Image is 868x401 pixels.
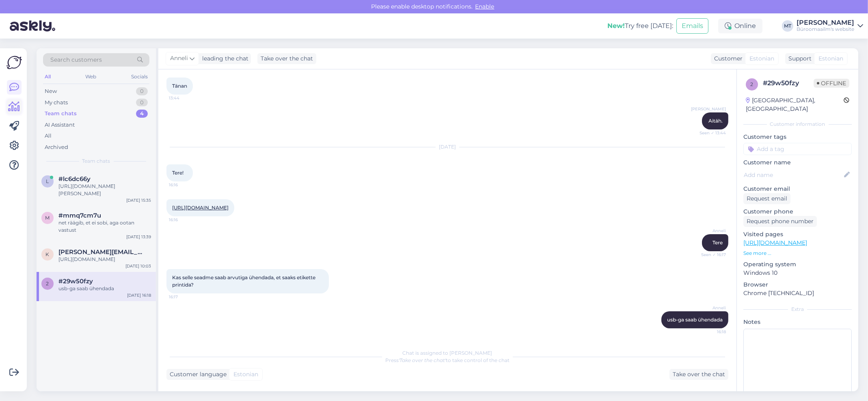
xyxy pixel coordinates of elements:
[695,305,726,311] span: Anneli
[166,370,227,379] div: Customer language
[743,260,852,269] p: Operating system
[172,83,187,89] span: Tänan
[797,19,854,26] div: [PERSON_NAME]
[6,55,22,70] img: Askly Logo
[172,274,317,288] span: Kas selle seadme saab arvutiga ühendada, et saaks etikette printida?
[708,118,723,124] span: Aitäh.
[695,329,726,335] span: 16:18
[136,87,148,95] div: 0
[743,250,852,257] p: See more ...
[691,106,726,112] span: [PERSON_NAME]
[385,357,510,363] span: Press to take control of the chat
[233,370,258,379] span: Estonian
[45,110,77,118] div: Team chats
[58,256,151,263] div: [URL][DOMAIN_NAME]
[170,54,188,63] span: Anneli
[743,318,852,326] p: Notes
[743,143,852,155] input: Add a tag
[169,95,199,101] span: 13:44
[743,121,852,128] div: Customer information
[136,99,148,107] div: 0
[785,54,812,63] div: Support
[199,54,248,63] div: leading the chat
[713,239,723,246] span: Tere
[45,143,68,151] div: Archived
[751,81,754,87] span: 2
[58,212,101,219] span: #mmq7cm7u
[46,178,49,184] span: l
[797,26,854,32] div: Büroomaailm's website
[814,79,849,88] span: Offline
[130,71,149,82] div: Socials
[743,269,852,277] p: Windows 10
[136,110,148,118] div: 4
[45,215,50,221] span: m
[669,369,728,380] div: Take over the chat
[126,234,151,240] div: [DATE] 13:39
[403,350,492,356] span: Chat is assigned to [PERSON_NAME]
[797,19,863,32] a: [PERSON_NAME]Büroomaailm's website
[743,193,790,204] div: Request email
[607,22,625,30] b: New!
[58,248,143,256] span: kristi.mariav@gmail.com
[743,185,852,193] p: Customer email
[45,121,75,129] div: AI Assistant
[743,306,852,313] div: Extra
[743,280,852,289] p: Browser
[399,357,446,363] i: 'Take over the chat'
[58,219,151,234] div: net räägib, et ei sobi, aga ootan vastust
[782,20,793,32] div: MT
[127,292,151,298] div: [DATE] 16:18
[743,158,852,167] p: Customer name
[743,133,852,141] p: Customer tags
[58,278,93,285] span: #29w50fzy
[169,294,199,300] span: 16:17
[695,252,726,258] span: Seen ✓ 16:17
[763,78,814,88] div: # 29w50fzy
[695,228,726,234] span: Anneli
[169,182,199,188] span: 16:16
[743,207,852,216] p: Customer phone
[84,71,98,82] div: Web
[711,54,743,63] div: Customer
[749,54,774,63] span: Estonian
[172,170,184,176] span: Tere!
[166,143,728,151] div: [DATE]
[257,53,316,64] div: Take over the chat
[676,18,708,34] button: Emails
[695,130,726,136] span: Seen ✓ 13:44
[172,205,229,211] a: [URL][DOMAIN_NAME]
[82,157,110,165] span: Team chats
[58,175,91,183] span: #lc6dc66y
[667,317,723,323] span: usb-ga saab ühendada
[746,96,844,113] div: [GEOGRAPHIC_DATA], [GEOGRAPHIC_DATA]
[125,263,151,269] div: [DATE] 10:03
[43,71,52,82] div: All
[50,56,102,64] span: Search customers
[45,132,52,140] div: All
[743,216,817,227] div: Request phone number
[743,289,852,298] p: Chrome [TECHNICAL_ID]
[473,3,497,10] span: Enable
[169,217,199,223] span: 16:16
[743,239,807,246] a: [URL][DOMAIN_NAME]
[607,21,673,31] div: Try free [DATE]:
[126,197,151,203] div: [DATE] 15:35
[46,280,49,287] span: 2
[46,251,50,257] span: k
[744,170,842,179] input: Add name
[45,87,57,95] div: New
[45,99,68,107] div: My chats
[58,183,151,197] div: [URL][DOMAIN_NAME][PERSON_NAME]
[818,54,843,63] span: Estonian
[58,285,151,292] div: usb-ga saab ühendada
[743,230,852,239] p: Visited pages
[718,19,762,33] div: Online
